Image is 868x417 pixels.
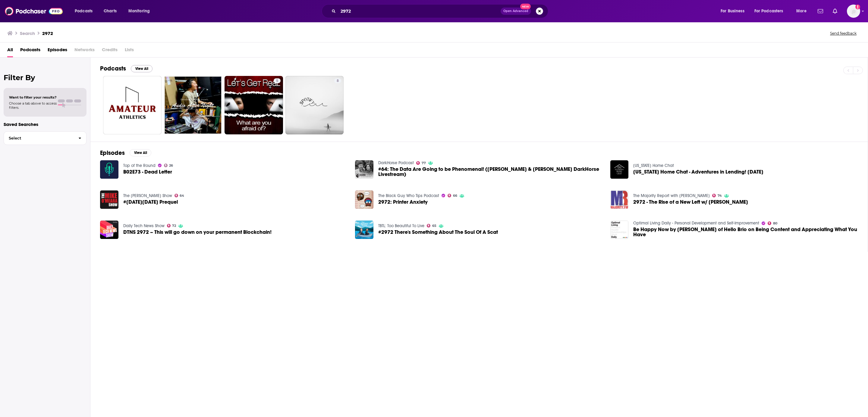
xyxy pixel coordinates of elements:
a: 64 [175,194,184,197]
span: 26 [169,164,173,167]
img: B02E73 - Dead Letter [100,160,118,179]
span: For Business [721,7,744,15]
a: TBTL: Too Beautiful To Live [378,223,424,228]
span: 2972 - The Rise of a New Left w/ [PERSON_NAME] [633,199,748,205]
img: User Profile [847,5,860,18]
h3: 2972 [42,30,53,36]
span: #64: The Data Are Going to be Phenomenal! ([PERSON_NAME] & [PERSON_NAME] DarkHorse Livestream) [378,167,603,177]
a: The Mike O'Meara Show [123,193,172,198]
a: Be Happy Now by Jenny Lee of Hello Brio on Being Content and Appreciating What You Have [633,227,858,237]
a: 2972 - The Rise of a New Left w/ Raina Lipsitz [633,199,748,205]
a: PodcastsView All [100,65,153,72]
a: 26 [164,164,173,167]
span: Lists [125,45,134,57]
a: #2972: Thanksgiving Day Prequel [123,199,178,205]
span: 77 [422,162,426,165]
a: 66 [448,194,457,197]
span: #2972 There's Something About The Soul Of A Scat [378,230,498,235]
h2: Episodes [100,149,125,157]
span: New [520,4,531,9]
img: Podchaser - Follow, Share and Rate Podcasts [5,5,63,17]
a: 2972: Printer Anxiety [378,199,428,205]
span: 64 [180,194,184,197]
a: #64: The Data Are Going to be Phenomenal! (Bret Weinstein & Heather Heying DarkHorse Livestream) [378,167,603,177]
img: #64: The Data Are Going to be Phenomenal! (Bret Weinstein & Heather Heying DarkHorse Livestream) [355,160,373,179]
button: open menu [750,6,792,16]
span: 72 [172,224,176,227]
a: 65 [427,224,436,227]
a: Florida Home Chat [633,163,674,168]
span: Logged in as FIREPodchaser25 [847,5,860,18]
a: 5 [274,78,281,83]
a: The Black Guy Who Tips Podcast [378,193,439,198]
a: B02E73 - Dead Letter [123,169,172,174]
a: All [7,45,13,57]
a: Show notifications dropdown [830,6,840,16]
a: EpisodesView All [100,149,151,157]
svg: Add a profile image [855,5,860,9]
button: View All [130,149,151,156]
a: 74 [712,194,722,197]
img: Florida Home Chat - Adventures in Lending! 02.05.22 [610,160,629,179]
button: View All [131,65,153,72]
a: Optimal Living Daily - Personal Development and Self-Improvement [633,221,759,226]
span: #[DATE][DATE] Prequel [123,199,178,205]
button: open menu [792,6,814,16]
a: 8 [334,78,341,83]
h2: Filter By [4,73,86,82]
a: 80 [768,221,777,225]
button: Show profile menu [847,5,860,18]
span: For Podcasters [754,7,783,15]
a: DTNS 2972 – This will go down on your permanent Blockchain! [123,230,272,235]
span: Networks [74,45,95,57]
a: Podcasts [20,45,40,57]
span: [US_STATE] Home Chat - Adventures in Lending! [DATE] [633,169,763,174]
input: Search podcasts, credits, & more... [338,6,501,16]
span: Select [4,136,74,140]
p: Saved Searches [4,121,86,127]
h2: Podcasts [100,65,126,72]
span: Podcasts [75,7,93,15]
span: 66 [453,194,457,197]
button: Open AdvancedNew [501,8,531,15]
button: open menu [124,6,158,16]
img: Be Happy Now by Jenny Lee of Hello Brio on Being Content and Appreciating What You Have [610,221,629,239]
button: Select [4,131,86,145]
span: 80 [773,222,777,225]
a: Top of the Round [123,163,156,168]
span: More [796,7,807,15]
a: 5 [225,76,283,134]
span: 65 [432,224,436,227]
img: #2972: Thanksgiving Day Prequel [100,190,118,209]
span: Monitoring [128,7,150,15]
span: Open Advanced [503,10,528,13]
span: 8 [337,78,339,84]
button: open menu [716,6,752,16]
a: The Majority Report with Sam Seder [633,193,710,198]
span: Choose a tab above to access filters. [9,101,57,110]
img: 2972 - The Rise of a New Left w/ Raina Lipsitz [610,190,629,209]
a: Daily Tech News Show [123,223,165,228]
a: Charts [100,6,120,16]
img: #2972 There's Something About The Soul Of A Scat [355,221,373,239]
img: 2972: Printer Anxiety [355,190,373,209]
a: Episodes [48,45,67,57]
img: DTNS 2972 – This will go down on your permanent Blockchain! [100,221,118,239]
div: Search podcasts, credits, & more... [327,4,554,18]
a: Florida Home Chat - Adventures in Lending! 02.05.22 [633,169,763,174]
